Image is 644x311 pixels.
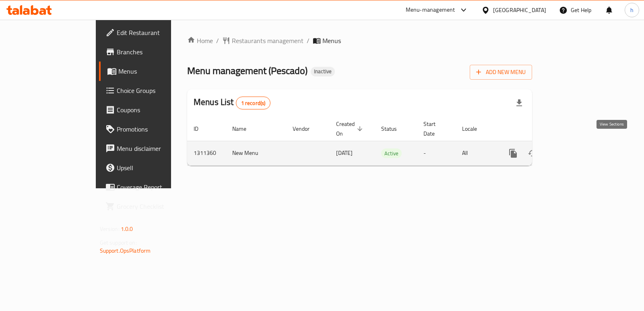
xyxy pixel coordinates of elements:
span: Locale [462,124,487,134]
span: [DATE] [336,148,353,158]
a: Promotions [99,119,203,139]
span: Grocery Checklist [117,202,197,211]
span: Menu management ( Pescado ) [187,62,308,80]
a: Upsell [99,158,203,177]
a: Menus [99,62,203,81]
li: / [307,36,310,45]
span: Edit Restaurant [117,28,197,37]
div: Inactive [311,67,335,76]
span: 1.0.0 [121,224,133,234]
span: Choice Groups [117,86,197,95]
span: Inactive [311,68,335,75]
a: Support.OpsPlatform [100,245,151,256]
span: Menus [322,36,341,45]
span: Menus [118,66,197,76]
span: Upsell [117,163,197,173]
span: Menu disclaimer [117,144,197,153]
span: Get support on: [100,237,137,248]
span: Add New Menu [476,67,526,77]
button: more [504,144,523,163]
a: Coupons [99,100,203,119]
span: Promotions [117,124,197,134]
li: / [216,36,219,45]
a: Menu disclaimer [99,139,203,158]
span: Active [381,149,402,158]
td: - [417,141,456,165]
button: Add New Menu [470,65,532,80]
span: ID [194,124,209,134]
span: 1 record(s) [236,99,270,107]
span: Vendor [293,124,320,134]
a: Edit Restaurant [99,23,203,42]
div: Export file [510,93,529,113]
td: All [456,141,497,165]
a: Branches [99,42,203,62]
th: Actions [497,117,587,141]
a: Restaurants management [222,36,303,45]
div: Total records count [236,97,271,109]
span: Name [232,124,257,134]
td: New Menu [226,141,286,165]
h2: Menus List [194,96,270,109]
td: 1311360 [187,141,226,165]
span: Version: [100,224,120,234]
span: h [630,6,634,14]
div: Active [381,148,402,158]
nav: breadcrumb [187,36,532,45]
span: Restaurants management [232,36,303,45]
div: Menu-management [406,5,455,15]
span: Status [381,124,407,134]
a: Coverage Report [99,177,203,197]
div: [GEOGRAPHIC_DATA] [493,6,546,14]
button: Change Status [523,144,542,163]
span: Coverage Report [117,182,197,192]
span: Branches [117,47,197,57]
span: Coupons [117,105,197,115]
span: Created On [336,119,365,138]
a: Grocery Checklist [99,197,203,216]
a: Choice Groups [99,81,203,100]
table: enhanced table [187,117,587,166]
span: Start Date [423,119,446,138]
